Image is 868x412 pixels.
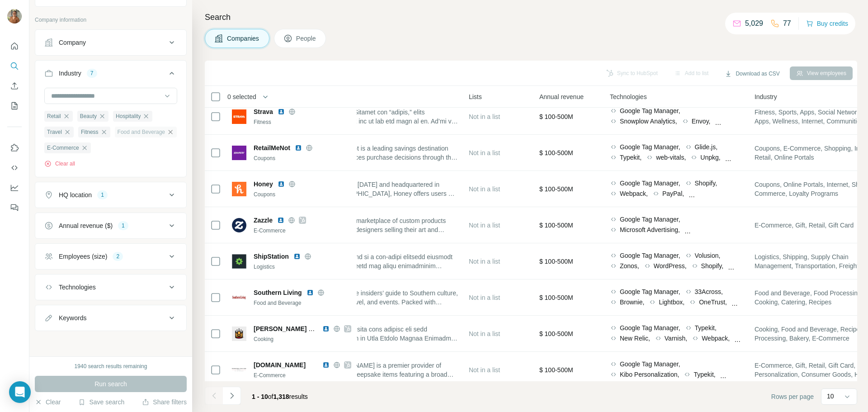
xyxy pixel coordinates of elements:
[35,62,186,88] button: Industry7
[35,16,187,24] p: Company information
[59,221,113,230] div: Annual revenue ($)
[539,222,573,229] span: $ 100-500M
[252,393,268,400] span: 1 - 10
[35,215,186,237] button: Annual revenue ($)1
[118,128,165,136] span: Food and Beverage
[35,307,186,329] button: Keywords
[322,361,330,369] img: LinkedIn logo
[539,294,573,301] span: $ 100-500M
[254,299,351,307] div: Food and Beverage
[324,252,458,270] span: LoreMipsumd si a con-adipi elitsedd eiusmodt inci utlaboreetd mag aliqu enimadminim veniamq nos e...
[87,69,97,77] div: 7
[718,67,786,81] button: Download as CSV
[745,18,763,29] p: 5,029
[539,113,573,120] span: $ 100-500M
[695,287,723,296] span: 33Across,
[469,92,482,101] span: Lists
[47,112,61,120] span: Retail
[469,294,500,301] span: Not in a list
[620,370,679,379] span: Kibo Personalization,
[698,189,735,198] span: Animate.css,
[620,106,680,115] span: Google Tag Manager,
[35,184,186,206] button: HQ location1
[274,393,289,400] span: 1,318
[701,261,724,270] span: Shopify,
[223,387,241,405] button: Navigate to next page
[7,9,22,24] img: Avatar
[35,246,186,267] button: Employees (size)2
[654,261,687,270] span: WordPress,
[620,153,642,162] span: Typekit,
[307,289,314,296] img: LinkedIn logo
[620,287,680,296] span: Google Tag Manager,
[693,370,715,379] span: Typekit,
[78,398,124,407] button: Save search
[118,222,128,230] div: 1
[695,251,721,260] span: Volusion,
[47,128,62,136] span: Travel
[59,313,86,322] div: Keywords
[254,325,360,332] span: [PERSON_NAME] Baking Company
[771,392,814,401] span: Rows per page
[254,180,273,189] span: Honey
[539,366,573,374] span: $ 100-500M
[205,11,857,24] h4: Search
[232,290,246,305] img: Logo of Southern Living
[47,144,79,152] span: E-Commerce
[232,218,246,232] img: Logo of Zazzle
[539,330,573,337] span: $ 100-500M
[254,107,273,116] span: Strava
[469,258,500,265] span: Not in a list
[783,18,791,29] p: 77
[620,179,680,188] span: Google Tag Manager,
[700,153,720,162] span: Unpkg,
[755,92,777,101] span: Industry
[692,117,711,126] span: Envoy,
[469,366,500,374] span: Not in a list
[232,254,246,269] img: Logo of ShipStation
[278,180,285,188] img: LinkedIn logo
[254,227,351,235] div: E-Commerce
[806,17,848,30] button: Buy credits
[620,323,680,332] span: Google Tag Manager,
[35,32,186,53] button: Company
[539,258,573,265] span: $ 100-500M
[59,190,92,199] div: HQ location
[116,112,141,120] span: Hospitality
[7,78,22,94] button: Enrich CSV
[695,142,718,152] span: Glide.js,
[7,140,22,156] button: Use Surfe on LinkedIn
[827,392,834,401] p: 10
[7,58,22,74] button: Search
[59,252,107,261] div: Employees (size)
[695,323,717,332] span: Typekit,
[620,334,650,343] span: New Relic,
[620,251,680,260] span: Google Tag Manager,
[9,381,31,403] div: Open Intercom Messenger
[254,371,351,379] div: E-Commerce
[755,221,854,230] span: E-Commerce, Gift, Retail, Gift Card
[539,149,573,156] span: $ 100-500M
[469,185,500,193] span: Not in a list
[35,276,186,298] button: Technologies
[295,144,302,152] img: LinkedIn logo
[277,217,284,224] img: LinkedIn logo
[254,216,273,225] span: Zazzle
[324,144,458,162] span: RetailMeNot is a leading savings destination that influences purchase decisions through the power...
[296,34,317,43] span: People
[142,398,187,407] button: Share filters
[665,334,687,343] span: Varnish,
[324,216,458,234] span: Zazzle is a marketplace of custom products created by designers selling their art and makers show...
[620,189,648,198] span: Webpack,
[322,325,330,332] img: LinkedIn logo
[80,112,97,120] span: Beauty
[35,398,61,407] button: Clear
[278,108,285,115] img: LinkedIn logo
[702,334,730,343] span: Webpack,
[659,298,684,307] span: Lightbox,
[539,92,584,101] span: Annual revenue
[254,361,306,369] span: [DOMAIN_NAME]
[324,180,458,198] span: Founded in [DATE] and headquartered in [GEOGRAPHIC_DATA], Honey offers users a smarter way to sho...
[610,92,647,101] span: Technologies
[113,252,123,260] div: 2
